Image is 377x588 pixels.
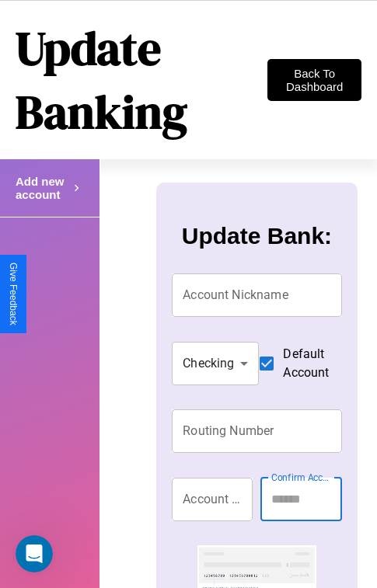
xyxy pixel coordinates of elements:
[16,175,70,201] h4: Add new account
[8,263,19,325] div: Give Feedback
[267,59,361,101] button: Back To Dashboard
[16,535,53,572] iframe: Intercom live chat
[16,16,267,144] h1: Update Banking
[182,223,332,249] h3: Update Bank:
[283,345,329,382] span: Default Account
[172,342,259,385] div: Checking
[271,471,333,484] label: Confirm Account Number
